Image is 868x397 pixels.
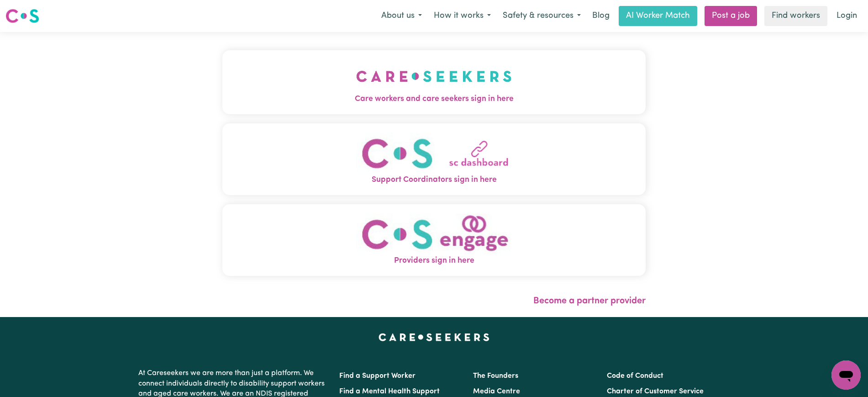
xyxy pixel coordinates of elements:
button: Providers sign in here [222,204,646,276]
button: About us [375,6,428,26]
a: Careseekers logo [5,5,39,26]
a: Careseekers home page [379,333,489,341]
span: Care workers and care seekers sign in here [222,93,646,105]
button: Safety & resources [497,6,587,26]
button: Support Coordinators sign in here [222,123,646,195]
span: Support Coordinators sign in here [222,174,646,186]
a: Media Centre [473,388,520,395]
iframe: Button to launch messaging window [831,360,861,390]
a: Find workers [764,6,827,26]
a: AI Worker Match [619,6,697,26]
a: The Founders [473,372,518,380]
a: Find a Support Worker [339,372,416,380]
button: Care workers and care seekers sign in here [222,50,646,114]
span: Providers sign in here [222,255,646,267]
a: Code of Conduct [607,372,663,380]
img: Careseekers logo [5,8,39,24]
a: Login [831,6,863,26]
a: Become a partner provider [533,296,646,306]
a: Post a job [705,6,757,26]
a: Blog [587,6,615,26]
button: How it works [428,6,497,26]
a: Charter of Customer Service [607,388,704,395]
